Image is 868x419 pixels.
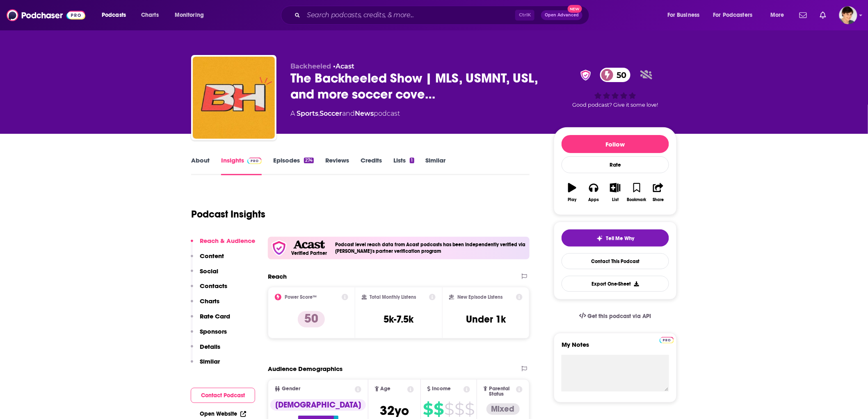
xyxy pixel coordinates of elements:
div: 274 [304,158,314,163]
p: Rate Card [200,312,230,320]
div: verified Badge50Good podcast? Give it some love! [554,62,677,113]
p: Sponsors [200,327,227,335]
div: Apps [589,197,599,202]
span: $ [444,403,454,416]
div: Play [568,197,577,202]
span: • [333,62,354,70]
a: Pro website [660,336,674,343]
div: Share [653,197,664,202]
button: Bookmark [626,178,647,207]
button: Contacts [191,282,227,297]
img: Podchaser Pro [660,337,674,343]
span: Parental Status [489,386,514,397]
span: Get this podcast via API [588,313,651,320]
p: Details [200,343,220,350]
button: Follow [562,135,669,153]
a: Lists1 [393,156,414,175]
a: Credits [361,156,382,175]
img: tell me why sparkle [596,235,603,242]
p: Content [200,252,224,260]
button: open menu [765,9,795,22]
a: Episodes274 [273,156,314,175]
button: Contact Podcast [191,388,255,403]
button: open menu [169,9,215,22]
span: Age [381,386,391,392]
span: Good podcast? Give it some love! [572,102,658,108]
div: A podcast [290,109,400,119]
div: Mixed [487,403,520,415]
h2: Total Monthly Listens [370,294,416,300]
div: 1 [410,158,414,163]
a: Acast [336,62,354,70]
button: Social [191,267,218,282]
a: Get this podcast via API [573,306,658,326]
h2: New Episode Listens [457,294,503,300]
span: More [770,9,784,21]
a: About [191,156,210,175]
a: Charts [136,9,164,22]
h1: Podcast Insights [191,208,265,220]
span: , [318,110,320,117]
span: For Business [667,9,700,21]
div: Rate [562,156,669,173]
span: Tell Me Why [606,235,635,242]
button: Open AdvancedNew [541,10,582,20]
button: Details [191,343,220,358]
img: verified Badge [578,70,594,80]
span: For Podcasters [713,9,753,21]
span: Open Advanced [545,13,579,17]
p: Social [200,267,218,275]
button: Play [562,178,583,207]
input: Search podcasts, credits, & more... [304,9,515,22]
a: Show notifications dropdown [796,8,810,22]
span: and [342,110,355,117]
div: Search podcasts, credits, & more... [289,6,597,25]
button: Similar [191,357,220,373]
span: Backheeled [290,62,331,70]
a: Soccer [320,110,342,117]
a: Contact This Podcast [562,253,669,269]
button: tell me why sparkleTell Me Why [562,229,669,247]
button: Sponsors [191,327,227,343]
button: Rate Card [191,312,230,327]
button: open menu [96,9,137,22]
span: Income [432,386,451,392]
span: $ [465,403,474,416]
button: Apps [583,178,604,207]
a: Reviews [325,156,349,175]
button: Charts [191,297,219,312]
a: News [355,110,374,117]
h3: 5k-7.5k [384,313,413,325]
h2: Reach [268,272,287,280]
div: [DEMOGRAPHIC_DATA] [270,399,366,411]
h5: Verified Partner [291,251,327,256]
button: Content [191,252,224,267]
button: List [605,178,626,207]
span: 50 [608,68,630,82]
p: Similar [200,357,220,365]
span: Ctrl K [515,10,535,21]
span: $ [455,403,464,416]
button: open menu [662,9,710,22]
p: 50 [298,311,325,327]
a: 50 [600,68,630,82]
button: Export One-Sheet [562,276,669,292]
div: List [612,197,619,202]
button: Reach & Audience [191,237,255,252]
label: My Notes [562,341,669,355]
a: Sports [297,110,318,117]
h4: Podcast level reach data from Acast podcasts has been independently verified via [PERSON_NAME]'s ... [335,242,526,254]
button: open menu [708,9,765,22]
span: $ [434,403,443,416]
span: 32 yo [380,403,409,419]
img: Acast [293,240,324,249]
span: Monitoring [175,9,204,21]
img: Podchaser Pro [247,158,262,164]
span: Charts [141,9,159,21]
div: Bookmark [627,197,646,202]
h2: Audience Demographics [268,365,343,373]
img: Podchaser - Follow, Share and Rate Podcasts [7,7,85,23]
img: The Backheeled Show | MLS, USMNT, USL, and more soccer coverage [193,57,275,139]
